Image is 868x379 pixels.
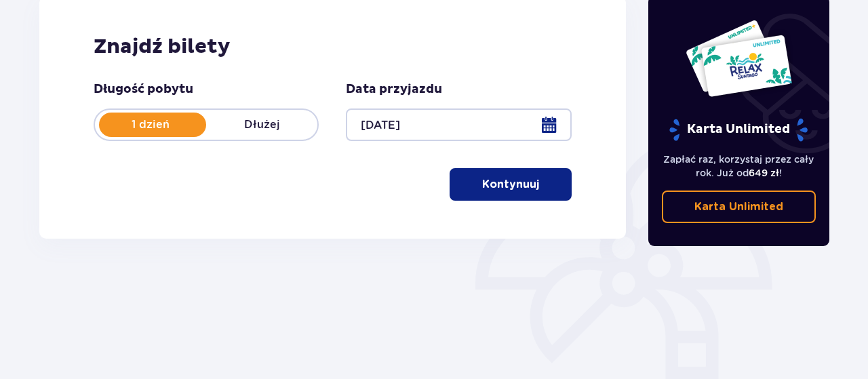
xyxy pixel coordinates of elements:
button: Kontynuuj [450,168,572,201]
p: Karta Unlimited [694,199,783,214]
p: Dłużej [206,117,317,132]
h2: Znajdź bilety [94,34,572,60]
p: Zapłać raz, korzystaj przez cały rok. Już od ! [662,153,816,180]
p: 1 dzień [95,117,206,132]
img: Dwie karty całoroczne do Suntago z napisem 'UNLIMITED RELAX', na białym tle z tropikalnymi liśćmi... [685,19,793,98]
p: Karta Unlimited [668,118,809,142]
span: 649 zł [749,167,779,178]
p: Data przyjazdu [346,81,442,98]
p: Kontynuuj [482,177,539,192]
p: Długość pobytu [94,81,193,98]
a: Karta Unlimited [662,191,816,223]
